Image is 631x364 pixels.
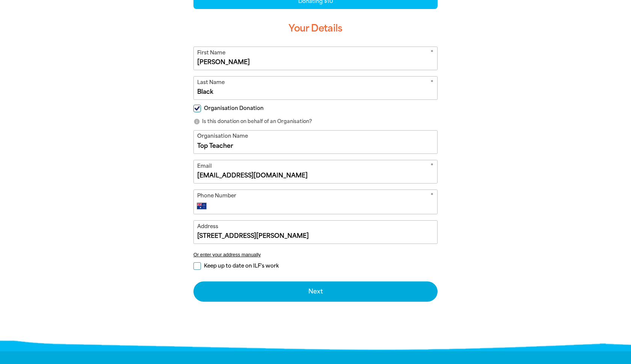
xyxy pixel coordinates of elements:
[193,105,201,112] input: Organisation Donation
[193,118,438,125] p: Is this donation on behalf of an Organisation?
[430,192,433,201] i: Required
[193,17,438,41] h3: Your Details
[193,118,200,125] i: info
[193,281,438,302] button: Next
[193,252,438,257] button: Or enter your address manually
[204,262,279,269] span: Keep up to date on ILF's work
[193,262,201,270] input: Keep up to date on ILF's work
[204,105,264,112] span: Organisation Donation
